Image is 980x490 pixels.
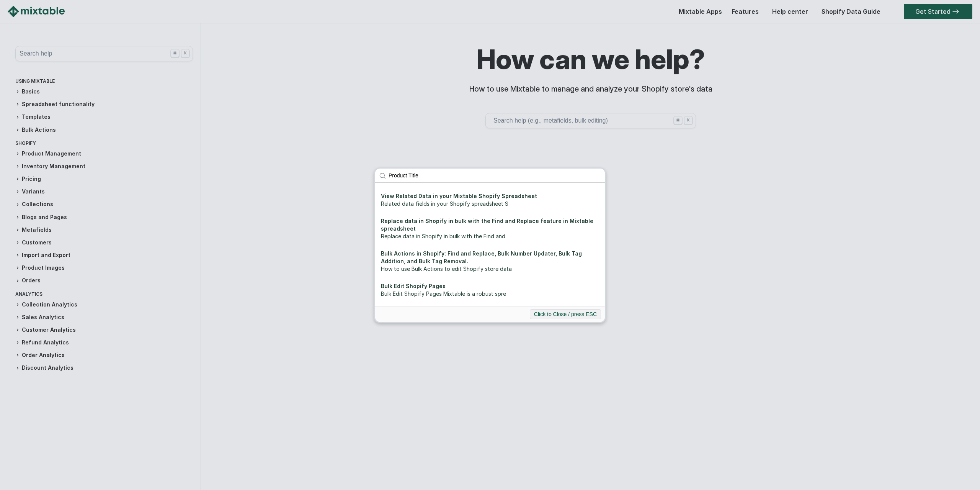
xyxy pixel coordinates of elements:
div: How to use Bulk Actions to edit Shopify store data [381,265,599,273]
input: Search [385,169,605,182]
div: Bulk Edit Shopify Pages Mixtable is a robust spre [381,290,599,298]
img: search [379,172,386,179]
button: Click to Close / press ESC [530,309,601,319]
div: Related data fields in your Shopify spreadsheet S [381,200,599,208]
a: Inventory Template for ShopifyInventory Template The inventory spreadsheet temp [377,303,603,326]
div: Replace data in Shopify in bulk with the Find and Replace feature in Mixtable spreadsheet [381,217,599,233]
div: Replace data in Shopify in bulk with the Find and [381,233,599,240]
div: View Related Data in your Mixtable Shopify Spreadsheet [381,192,599,200]
div: Bulk Actions in Shopify: Find and Replace, Bulk Number Updater, Bulk Tag Addition, and Bulk Tag R... [381,250,599,265]
a: Bulk Edit Shopify PagesBulk Edit Shopify Pages Mixtable is a robust spre [377,279,603,302]
div: Bulk Edit Shopify Pages [381,282,599,290]
a: Bulk Actions in Shopify: Find and Replace, Bulk Number Updater, Bulk Tag Addition, and Bulk Tag R... [377,246,603,277]
a: View Related Data in your Mixtable Shopify SpreadsheetRelated data fields in your Shopify spreads... [377,188,603,211]
a: Replace data in Shopify in bulk with the Find and Replace feature in Mixtable spreadsheetReplace ... [377,213,603,244]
